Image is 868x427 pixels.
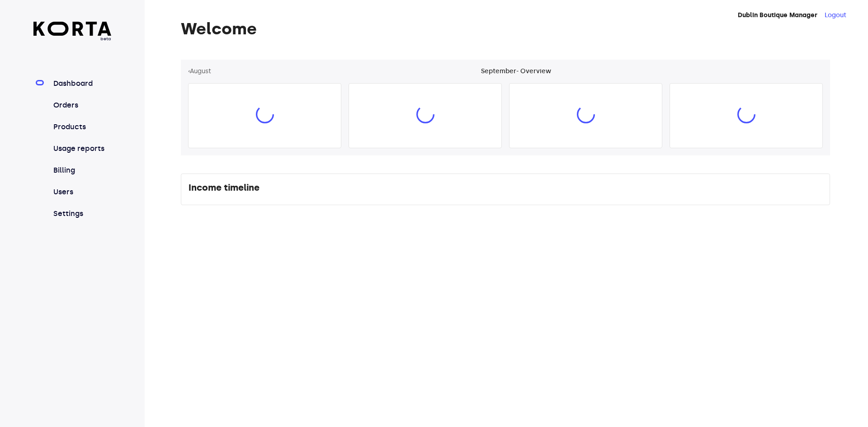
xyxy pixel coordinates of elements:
[738,11,817,19] strong: Dublin Boutique Manager
[52,100,112,111] a: Orders
[52,78,112,89] a: Dashboard
[52,187,112,197] a: Users
[52,122,112,132] a: Products
[52,165,112,176] a: Billing
[181,20,830,38] h1: Welcome
[33,22,112,36] img: Korta
[52,208,112,219] a: Settings
[33,22,112,42] a: beta
[52,143,112,154] a: Usage reports
[825,11,846,20] button: Logout
[33,36,112,42] span: beta
[481,67,551,76] div: September - Overview
[189,181,822,197] div: Income timeline
[188,67,211,76] button: ‹August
